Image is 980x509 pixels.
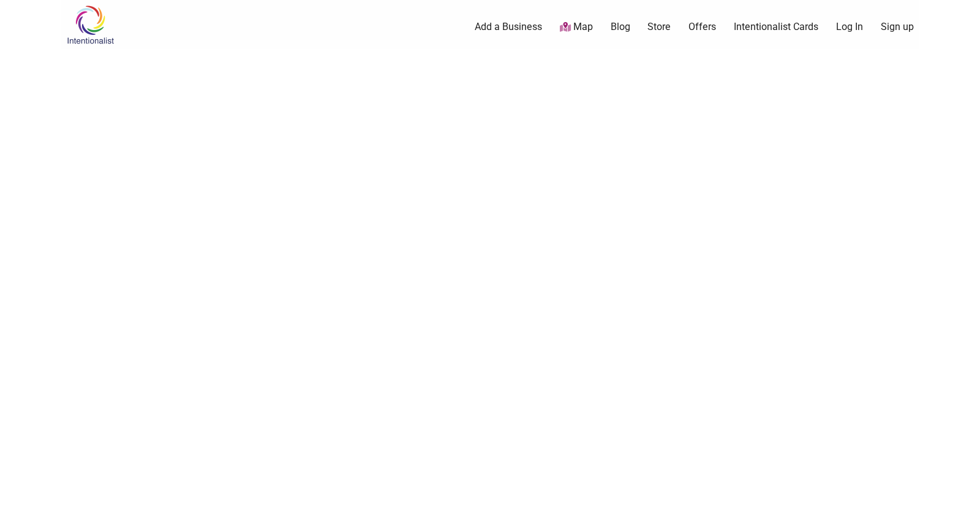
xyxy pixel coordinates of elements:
img: Intentionalist [61,5,119,45]
a: Store [647,20,671,34]
a: Log In [836,20,863,34]
a: Add a Business [475,20,542,34]
a: Sign up [881,20,914,34]
a: Intentionalist Cards [734,20,818,34]
a: Map [560,20,593,34]
a: Offers [688,20,716,34]
a: Blog [611,20,630,34]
